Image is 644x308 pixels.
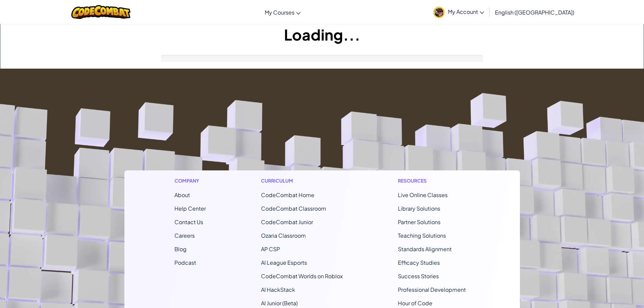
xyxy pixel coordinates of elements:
[495,9,574,16] span: English ([GEOGRAPHIC_DATA])
[398,286,466,293] a: Professional Development
[174,218,203,226] span: Contact Us
[398,245,452,253] a: Standards Alignment
[398,205,440,212] a: Library Solutions
[261,245,280,253] a: AP CSP
[398,218,440,226] a: Partner Solutions
[433,7,445,18] img: avatar
[261,218,313,226] a: CodeCombat Junior
[261,286,295,293] a: AI HackStack
[398,259,440,266] a: Efficacy Studies
[398,232,446,239] a: Teaching Solutions
[398,273,439,280] a: Success Stories
[261,232,306,239] a: Ozaria Classroom
[398,177,470,184] h1: Resources
[448,8,484,15] span: My Account
[430,1,487,23] a: My Account
[398,300,432,307] a: Hour of Code
[261,177,343,184] h1: Curriculum
[261,205,326,212] a: CodeCombat Classroom
[261,259,307,266] a: AI League Esports
[174,191,190,198] a: About
[174,205,206,212] a: Help Center
[174,245,187,253] a: Blog
[174,259,196,266] a: Podcast
[492,3,578,21] a: English ([GEOGRAPHIC_DATA])
[261,300,298,307] a: AI Junior (Beta)
[0,24,644,45] h1: Loading...
[261,191,314,198] span: CodeCombat Home
[71,5,130,19] img: CodeCombat logo
[261,3,304,21] a: My Courses
[265,9,294,16] span: My Courses
[174,232,195,239] a: Careers
[398,191,448,198] a: Live Online Classes
[261,273,343,280] a: CodeCombat Worlds on Roblox
[174,177,206,184] h1: Company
